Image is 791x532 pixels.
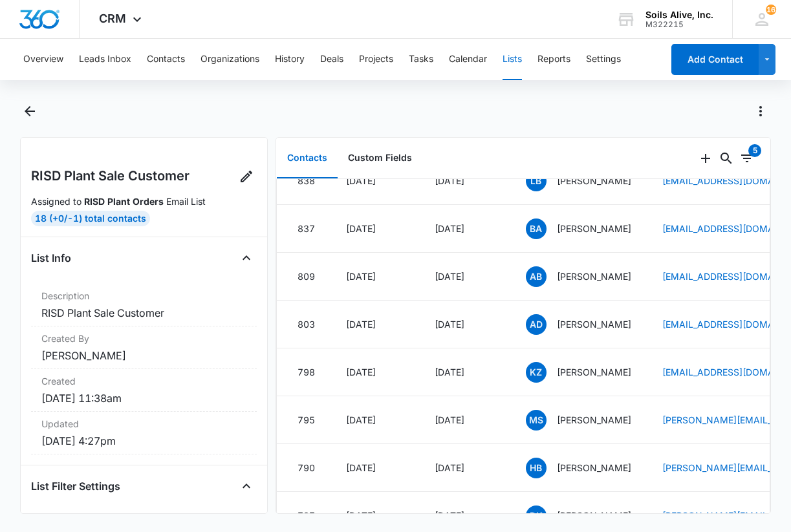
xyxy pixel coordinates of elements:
[236,248,257,268] button: Close
[41,305,246,321] dd: RISD Plant Sale Customer
[99,12,126,25] span: CRM
[526,410,547,431] span: MS
[435,222,495,235] div: [DATE]
[41,417,246,431] dt: Updated
[298,509,315,522] div: 787
[41,433,246,449] dd: [DATE] 4:27pm
[449,39,487,80] button: Calendar
[275,39,305,80] button: History
[409,39,433,80] button: Tasks
[298,317,315,331] div: 803
[537,39,570,80] button: Reports
[31,211,150,226] div: 18 (+0/-1) Total Contacts
[346,174,404,187] div: [DATE]
[435,174,495,187] div: [DATE]
[526,458,547,478] span: HB
[41,332,246,345] dt: Created By
[31,369,257,412] div: Created[DATE] 11:38am
[557,270,631,283] p: [PERSON_NAME]
[435,365,495,379] div: [DATE]
[557,461,631,474] p: [PERSON_NAME]
[435,413,495,427] div: [DATE]
[748,144,761,157] div: 5 items
[737,148,757,169] button: Filters
[695,148,716,169] button: Add
[586,39,621,80] button: Settings
[200,39,259,80] button: Organizations
[20,101,40,122] button: Back
[557,222,631,235] p: [PERSON_NAME]
[31,195,257,208] p: Assigned to Email List
[526,171,547,191] span: LB
[435,509,495,522] div: [DATE]
[31,478,120,494] h4: List Filter Settings
[31,284,257,326] div: DescriptionRISD Plant Sale Customer
[435,270,495,283] div: [DATE]
[346,509,404,522] div: [DATE]
[557,413,631,427] p: [PERSON_NAME]
[277,138,338,178] button: Contacts
[526,505,547,526] span: DK
[557,509,631,522] p: [PERSON_NAME]
[645,10,713,20] div: account name
[557,317,631,331] p: [PERSON_NAME]
[320,39,343,80] button: Deals
[298,174,315,187] div: 838
[41,390,246,406] dd: [DATE] 11:38am
[298,461,315,474] div: 790
[31,250,71,266] h4: List Info
[147,39,185,80] button: Contacts
[346,461,404,474] div: [DATE]
[298,413,315,427] div: 795
[716,148,737,169] button: Search...
[31,326,257,369] div: Created By[PERSON_NAME]
[41,289,246,303] dt: Description
[41,348,246,363] dd: [PERSON_NAME]
[346,317,404,331] div: [DATE]
[346,270,404,283] div: [DATE]
[645,20,713,29] div: account id
[435,317,495,331] div: [DATE]
[766,5,776,15] span: 16
[23,39,63,80] button: Overview
[84,196,164,207] strong: RISD Plant Orders
[298,365,315,379] div: 798
[526,266,547,287] span: AB
[766,5,776,15] div: notifications count
[298,222,315,235] div: 837
[557,365,631,379] p: [PERSON_NAME]
[338,138,422,178] button: Custom Fields
[346,413,404,427] div: [DATE]
[298,270,315,283] div: 809
[671,44,759,75] button: Add Contact
[526,314,547,335] span: AD
[346,222,404,235] div: [DATE]
[526,218,547,239] span: BA
[435,461,495,474] div: [DATE]
[346,365,404,379] div: [DATE]
[557,174,631,187] p: [PERSON_NAME]
[31,412,257,454] div: Updated[DATE] 4:27pm
[31,166,190,186] h2: RISD Plant Sale Customer
[359,39,393,80] button: Projects
[526,362,547,383] span: KZ
[236,476,257,496] button: Close
[79,39,131,80] button: Leads Inbox
[503,39,522,80] button: Lists
[41,374,246,388] dt: Created
[750,101,771,122] button: Actions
